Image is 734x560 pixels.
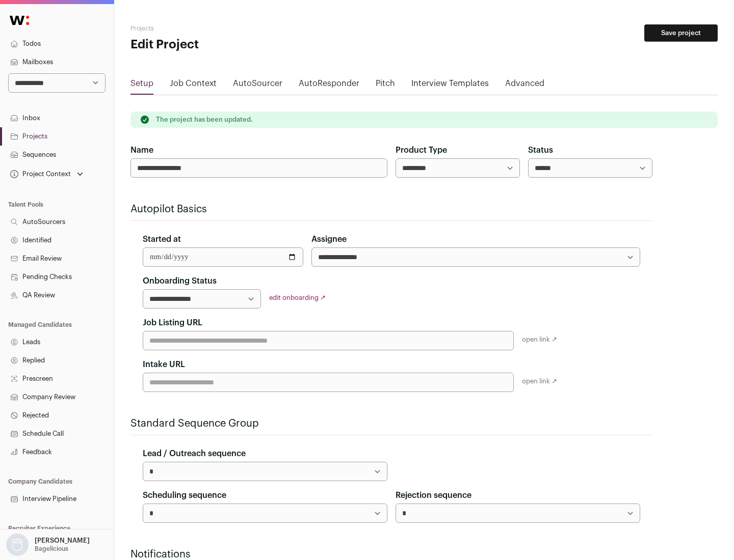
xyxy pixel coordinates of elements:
label: Intake URL [143,358,185,371]
label: Rejection sequence [396,489,471,501]
label: Started at [143,233,181,245]
p: [PERSON_NAME] [35,537,90,545]
img: nopic.png [6,534,29,556]
a: Interview Templates [411,77,489,94]
img: Wellfound [4,10,35,31]
a: Setup [130,77,153,94]
a: AutoResponder [299,77,359,94]
label: Job Listing URL [143,317,202,329]
button: Open dropdown [8,167,85,181]
a: Pitch [376,77,395,94]
label: Status [528,144,553,156]
label: Name [130,144,153,156]
label: Assignee [311,233,347,245]
p: The project has been updated. [156,116,253,124]
div: Project Context [8,170,71,178]
label: Lead / Outreach sequence [143,447,246,460]
p: Bagelicious [35,545,68,553]
label: Product Type [396,144,447,156]
h1: Edit Project [130,37,326,53]
label: Scheduling sequence [143,489,226,501]
h2: Autopilot Basics [130,202,652,216]
a: AutoSourcer [233,77,282,94]
button: Open dropdown [4,534,92,556]
h2: Standard Sequence Group [130,416,652,431]
label: Onboarding Status [143,275,217,287]
a: Job Context [170,77,217,94]
a: Advanced [505,77,544,94]
h2: Projects [130,24,326,33]
a: edit onboarding ↗ [269,294,326,301]
button: Save project [644,24,718,42]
